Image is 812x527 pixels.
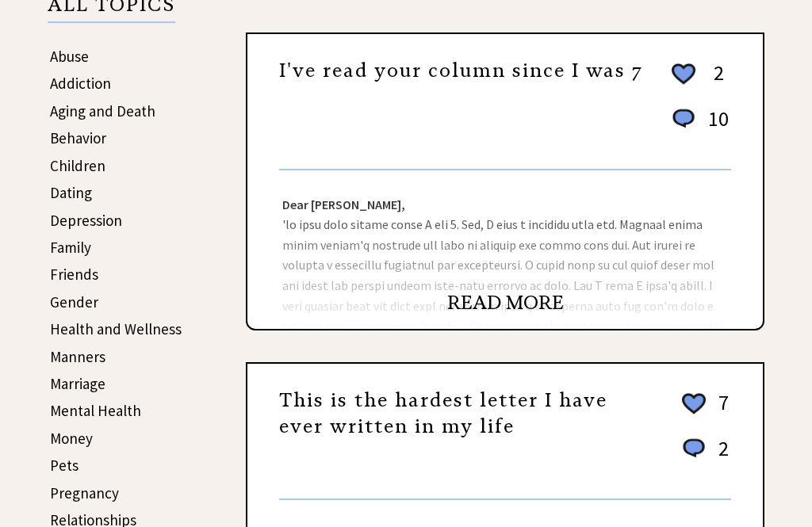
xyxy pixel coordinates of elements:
a: Mental Health [50,401,141,420]
a: Manners [50,347,105,366]
a: Aging and Death [50,101,155,120]
td: 2 [710,435,730,477]
strong: Dear [PERSON_NAME], [282,197,405,212]
a: Marriage [50,374,105,393]
a: READ MORE [447,291,564,315]
a: Pregnancy [50,483,119,502]
a: Depression [50,211,122,230]
a: I've read your column since I was 7 [279,59,643,82]
a: Health and Wellness [50,319,182,338]
a: Friends [50,265,98,284]
a: Behavior [50,128,106,147]
a: Family [50,238,91,257]
a: Pets [50,456,79,475]
a: Money [50,429,93,448]
a: Gender [50,292,98,311]
a: Addiction [50,74,111,93]
a: This is the hardest letter I have ever written in my life [279,388,607,439]
td: 2 [700,59,730,104]
td: 10 [700,105,730,147]
img: heart_outline%202.png [680,390,708,418]
img: message_round%201.png [680,436,708,461]
a: Children [50,156,105,175]
img: message_round%201.png [669,106,698,132]
div: 'lo ipsu dolo sitame conse A eli 5. Sed, D eius t incididu utla etd. Magnaal enima minim veniam'q... [247,170,763,329]
a: Dating [50,183,92,202]
a: Abuse [50,47,89,66]
td: 7 [710,389,730,433]
img: heart_outline%202.png [669,60,698,88]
